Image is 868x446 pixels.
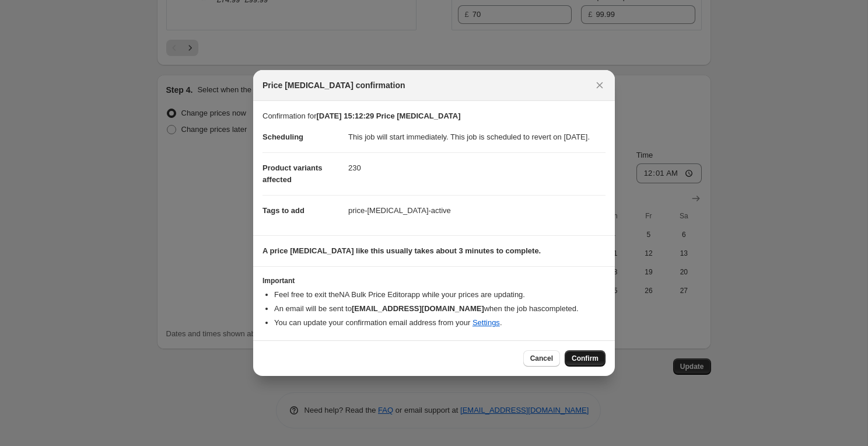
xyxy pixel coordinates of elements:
[262,79,405,91] span: Price [MEDICAL_DATA] confirmation
[274,289,605,301] li: Feel free to exit the NA Bulk Price Editor app while your prices are updating.
[348,122,605,152] dd: This job will start immediately. This job is scheduled to revert on [DATE].
[262,206,304,215] span: Tags to add
[274,303,605,315] li: An email will be sent to when the job has completed .
[572,354,598,363] span: Confirm
[523,350,560,367] button: Cancel
[274,317,605,329] li: You can update your confirmation email address from your .
[565,350,605,367] button: Confirm
[348,195,605,226] dd: price-[MEDICAL_DATA]-active
[262,276,605,285] h3: Important
[352,304,484,313] b: [EMAIL_ADDRESS][DOMAIN_NAME]
[316,111,460,120] b: [DATE] 15:12:29 Price [MEDICAL_DATA]
[473,318,500,327] a: Settings
[262,133,303,141] span: Scheduling
[262,246,541,255] b: A price [MEDICAL_DATA] like this usually takes about 3 minutes to complete.
[591,77,608,93] button: Close
[262,163,323,184] span: Product variants affected
[530,354,553,363] span: Cancel
[262,110,605,122] p: Confirmation for
[348,152,605,183] dd: 230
